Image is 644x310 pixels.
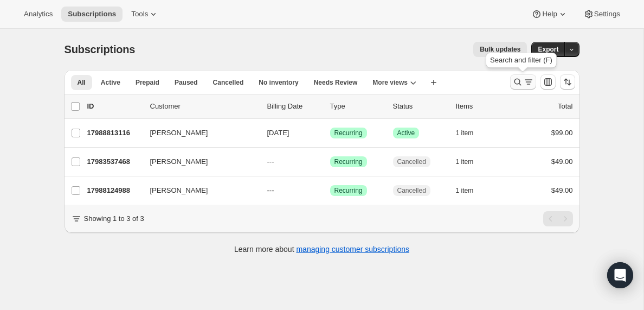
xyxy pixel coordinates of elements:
[175,78,198,87] span: Paused
[540,74,556,90] button: Customize table column order and visibility
[334,157,363,166] span: Recurring
[330,101,384,112] div: Type
[24,10,53,18] span: Analytics
[296,245,409,254] a: managing customer subscriptions
[87,101,141,112] p: ID
[267,129,289,137] span: [DATE]
[456,183,486,198] button: 1 item
[267,186,274,194] span: ---
[607,262,633,288] div: Open Intercom Messenger
[68,10,116,18] span: Subscriptions
[87,128,141,138] p: 17988813116
[61,7,123,22] button: Subscriptions
[577,7,627,22] button: Settings
[87,154,573,169] div: 17983537468[PERSON_NAME]---SuccessRecurringCancelled1 item$49.00
[456,125,486,141] button: 1 item
[456,101,510,112] div: Items
[594,10,620,18] span: Settings
[87,183,573,198] div: 17988124988[PERSON_NAME]---SuccessRecurringCancelled1 item$49.00
[87,101,573,112] div: IDCustomerBilling DateTypeStatusItemsTotal
[234,244,409,255] p: Learn more about
[397,129,415,137] span: Active
[393,101,447,112] p: Status
[267,157,274,166] span: ---
[531,42,565,57] button: Export
[510,74,536,90] button: Search and filter results
[259,78,298,87] span: No inventory
[525,7,574,22] button: Help
[560,74,575,90] button: Sort the results
[397,157,426,166] span: Cancelled
[366,75,423,90] button: More views
[456,186,474,195] span: 1 item
[551,129,573,137] span: $99.00
[334,186,363,195] span: Recurring
[131,10,148,18] span: Tools
[84,213,144,224] p: Showing 1 to 3 of 3
[372,78,408,87] span: More views
[456,129,474,137] span: 1 item
[87,185,141,196] p: 17988124988
[456,157,474,166] span: 1 item
[87,156,141,167] p: 17983537468
[334,129,363,137] span: Recurring
[267,101,321,112] p: Billing Date
[65,43,136,55] span: Subscriptions
[543,211,573,226] nav: Pagination
[87,125,573,141] div: 17988813116[PERSON_NAME][DATE]SuccessRecurringSuccessActive1 item$99.00
[78,78,86,87] span: All
[150,101,259,112] p: Customer
[150,128,208,138] span: [PERSON_NAME]
[136,78,159,87] span: Prepaid
[144,182,252,199] button: [PERSON_NAME]
[558,101,572,112] p: Total
[17,7,59,22] button: Analytics
[538,45,558,54] span: Export
[425,75,442,90] button: Create new view
[456,154,486,169] button: 1 item
[473,42,527,57] button: Bulk updates
[144,153,252,170] button: [PERSON_NAME]
[542,10,557,18] span: Help
[480,45,520,54] span: Bulk updates
[397,186,426,195] span: Cancelled
[125,7,165,22] button: Tools
[551,157,573,166] span: $49.00
[213,78,244,87] span: Cancelled
[150,185,208,196] span: [PERSON_NAME]
[144,124,252,142] button: [PERSON_NAME]
[314,78,358,87] span: Needs Review
[551,186,573,194] span: $49.00
[150,156,208,167] span: [PERSON_NAME]
[101,78,120,87] span: Active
